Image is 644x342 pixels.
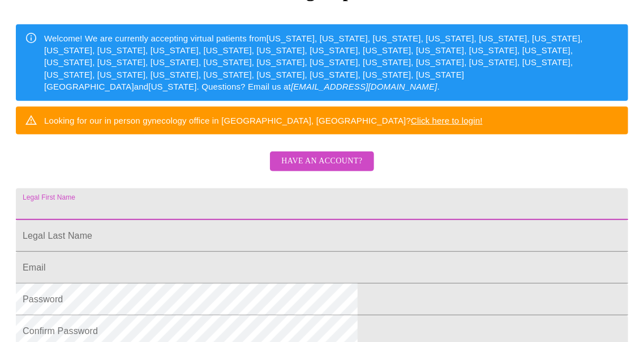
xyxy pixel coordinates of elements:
[281,154,362,168] span: Have an account?
[270,151,373,171] button: Have an account?
[44,110,483,131] div: Looking for our in person gynecology office in [GEOGRAPHIC_DATA], [GEOGRAPHIC_DATA]?
[291,82,437,91] em: [EMAIL_ADDRESS][DOMAIN_NAME]
[267,164,376,174] a: Have an account?
[411,116,483,125] a: Click here to login!
[44,28,619,98] div: Welcome! We are currently accepting virtual patients from [US_STATE], [US_STATE], [US_STATE], [US...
